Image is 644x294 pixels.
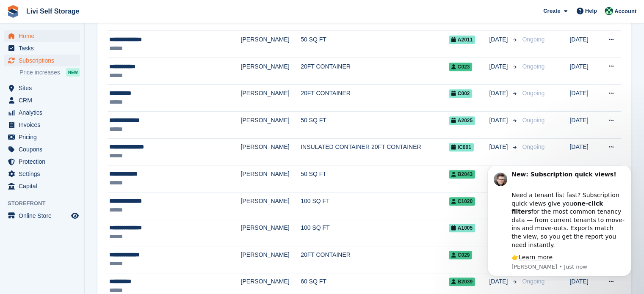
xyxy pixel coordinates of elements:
span: C023 [449,63,473,71]
span: Ongoing [522,36,544,43]
span: C029 [449,251,473,259]
td: 20FT CONTAINER [301,58,449,85]
span: Subscriptions [19,55,69,66]
a: menu [4,168,80,180]
span: Capital [19,180,69,192]
td: [PERSON_NAME] [241,111,301,138]
span: A2025 [449,116,475,125]
p: Message from Steven, sent Just now [37,97,150,105]
td: [DATE] [569,31,599,58]
td: [PERSON_NAME] [241,219,301,246]
span: A2011 [449,36,475,44]
a: menu [4,42,80,54]
td: 50 SQ FT [301,111,449,138]
span: Ongoing [522,278,544,285]
span: Ongoing [522,63,544,70]
span: Sites [19,82,69,94]
span: Settings [19,168,69,180]
a: menu [4,180,80,192]
a: menu [4,119,80,131]
td: [PERSON_NAME] [241,246,301,273]
td: 20FT CONTAINER [301,85,449,112]
span: Create [543,7,560,15]
td: [DATE] [569,138,599,165]
td: [PERSON_NAME] [241,58,301,85]
span: [DATE] [489,277,509,286]
iframe: Intercom notifications message [475,166,644,281]
a: Preview store [70,211,80,221]
a: menu [4,131,80,143]
span: Online Store [19,210,69,222]
div: Message content [37,5,150,96]
div: NEW [66,68,80,77]
span: [DATE] [489,62,509,71]
a: Learn more [44,88,78,95]
span: Account [614,7,636,16]
span: Ongoing [522,117,544,124]
span: A1005 [449,224,475,232]
span: Home [19,30,69,42]
td: [DATE] [569,85,599,112]
td: [PERSON_NAME] [241,192,301,219]
span: [DATE] [489,116,509,125]
a: menu [4,30,80,42]
a: menu [4,82,80,94]
span: Ongoing [522,143,544,150]
a: menu [4,143,80,155]
span: [DATE] [489,35,509,44]
td: [PERSON_NAME] [241,138,301,165]
td: 100 SQ FT [301,192,449,219]
a: Price increases NEW [19,68,80,77]
span: B2043 [449,170,475,179]
td: [DATE] [569,165,599,192]
td: [DATE] [569,111,599,138]
a: Livi Self Storage [23,4,83,18]
span: Ongoing [522,90,544,96]
span: Storefront [8,199,84,208]
span: Tasks [19,42,69,54]
td: [DATE] [569,58,599,85]
div: 👉 [37,88,150,96]
b: New: Subscription quick views! [37,5,141,12]
span: Pricing [19,131,69,143]
td: [PERSON_NAME] [241,85,301,112]
img: Accounts [605,7,613,15]
span: [DATE] [489,89,509,98]
td: INSULATED CONTAINER 20FT CONTAINER [301,138,449,165]
td: [PERSON_NAME] [241,165,301,192]
div: Need a tenant list fast? Subscription quick views give you for the most common tenancy data — fro... [37,17,150,83]
a: menu [4,94,80,106]
td: [PERSON_NAME] [241,31,301,58]
td: 50 SQ FT [301,31,449,58]
span: Invoices [19,119,69,131]
a: menu [4,107,80,118]
img: stora-icon-8386f47178a22dfd0bd8f6a31ec36ba5ce8667c1dd55bd0f319d3a0aa187defe.svg [7,5,19,18]
td: 50 SQ FT [301,165,449,192]
span: C002 [449,89,473,98]
a: menu [4,210,80,222]
span: C1020 [449,197,475,206]
span: Analytics [19,107,69,118]
span: Coupons [19,143,69,155]
span: Protection [19,156,69,168]
a: menu [4,156,80,168]
span: Help [585,7,597,15]
span: Price increases [19,69,60,77]
td: 20FT CONTAINER [301,246,449,273]
td: 100 SQ FT [301,219,449,246]
img: Profile image for Steven [19,7,33,20]
a: menu [4,55,80,66]
span: B2039 [449,278,475,286]
span: [DATE] [489,143,509,151]
span: IC001 [449,143,474,151]
span: CRM [19,94,69,106]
